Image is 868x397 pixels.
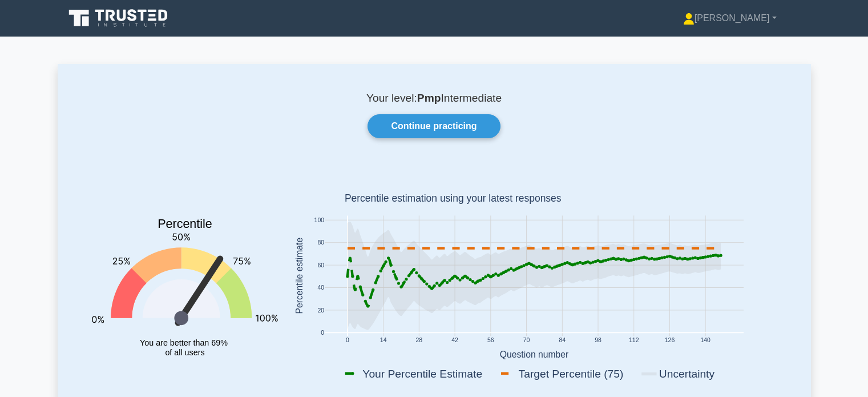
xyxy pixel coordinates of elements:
text: 14 [380,338,386,344]
a: [PERSON_NAME] [656,7,804,30]
text: 112 [629,338,639,344]
b: Pmp [417,92,441,104]
text: 28 [415,338,422,344]
text: 56 [487,338,494,344]
text: 20 [317,307,324,314]
text: 84 [559,338,566,344]
tspan: of all users [165,348,204,357]
tspan: You are better than 69% [140,338,228,347]
a: Continue practicing [368,114,500,138]
text: Percentile [158,218,212,231]
text: Question number [499,350,568,359]
text: 60 [317,262,324,268]
text: 126 [664,338,675,344]
text: 98 [595,338,601,344]
text: 42 [451,338,458,344]
text: 0 [321,330,324,336]
p: Your level: Intermediate [85,91,784,105]
text: Percentile estimation using your latest responses [344,193,561,204]
text: 0 [345,338,349,344]
text: 70 [523,338,530,344]
text: Percentile estimate [294,238,304,314]
text: 100 [314,217,324,223]
text: 80 [317,240,324,246]
text: 140 [700,338,710,344]
text: 40 [317,285,324,291]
